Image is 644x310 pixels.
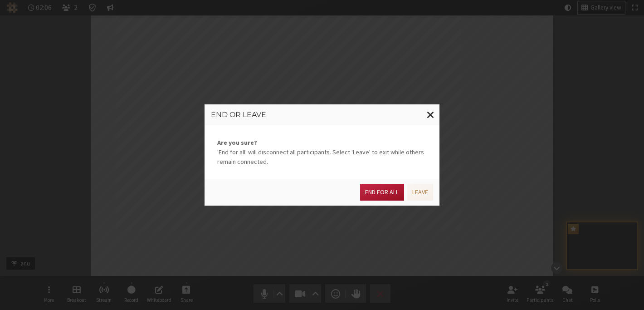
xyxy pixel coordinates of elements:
[422,104,439,125] button: Close modal
[407,184,433,201] button: Leave
[217,138,427,148] strong: Are you sure?
[211,111,433,119] h3: End or leave
[205,125,439,179] div: 'End for all' will disconnect all participants. Select 'Leave' to exit while others remain connec...
[360,184,404,201] button: End for all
